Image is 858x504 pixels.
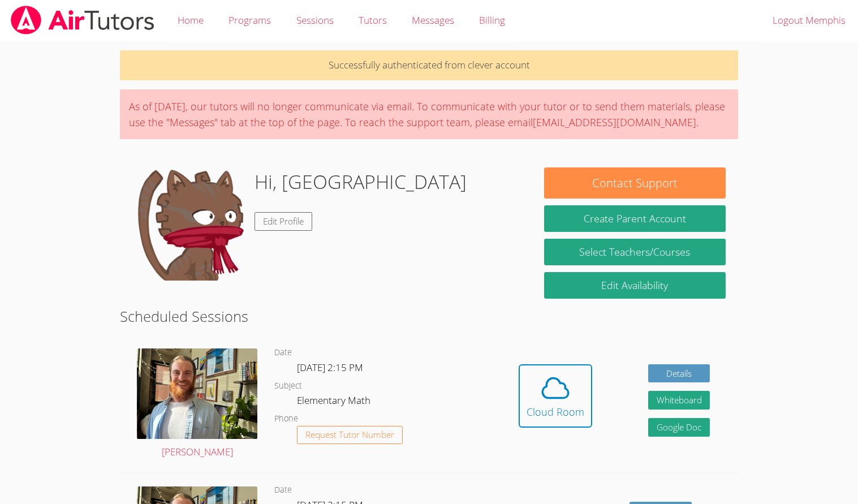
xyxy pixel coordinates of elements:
a: Edit Profile [255,212,312,231]
button: Create Parent Account [544,205,725,232]
span: Messages [412,14,454,27]
img: Business%20photo.jpg [137,348,257,439]
h1: Hi, [GEOGRAPHIC_DATA] [255,167,467,196]
button: Cloud Room [519,364,592,428]
button: Request Tutor Number [297,426,403,445]
a: Details [648,364,710,383]
img: default.png [132,167,245,281]
dt: Date [274,483,292,497]
dt: Subject [274,379,302,393]
a: Select Teachers/Courses [544,239,725,265]
div: As of [DATE], our tutors will no longer communicate via email. To communicate with your tutor or ... [120,89,738,139]
div: Cloud Room [527,404,584,420]
span: Request Tutor Number [305,430,394,439]
img: airtutors_banner-c4298cdbf04f3fff15de1276eac7730deb9818008684d7c2e4769d2f7ddbe033.png [10,6,156,35]
button: Contact Support [544,167,725,199]
a: [PERSON_NAME] [137,348,257,460]
a: Edit Availability [544,272,725,299]
h2: Scheduled Sessions [120,305,738,327]
button: Whiteboard [648,391,710,410]
dd: Elementary Math [297,393,373,412]
dt: Phone [274,412,298,426]
a: Google Doc [648,418,710,437]
dt: Date [274,346,292,360]
p: Successfully authenticated from clever account [120,50,738,80]
span: [DATE] 2:15 PM [297,361,363,374]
